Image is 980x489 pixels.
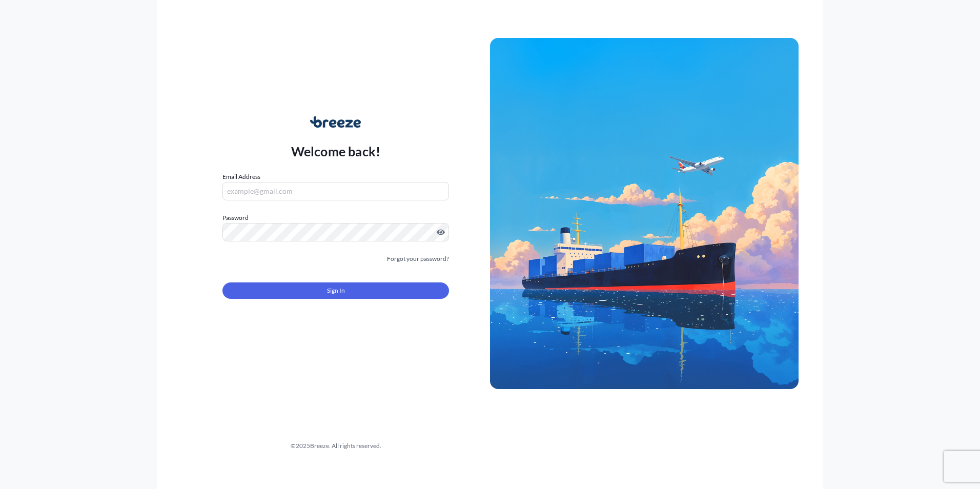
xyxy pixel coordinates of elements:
a: Forgot your password? [387,254,449,264]
div: © 2025 Breeze. All rights reserved. [181,441,490,451]
label: Email Address [222,172,260,182]
button: Sign In [222,282,449,299]
label: Password [222,213,449,223]
img: Ship illustration [490,38,799,389]
button: Show password [437,228,445,236]
p: Welcome back! [291,143,381,159]
span: Sign In [327,286,345,296]
input: example@gmail.com [222,182,449,200]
